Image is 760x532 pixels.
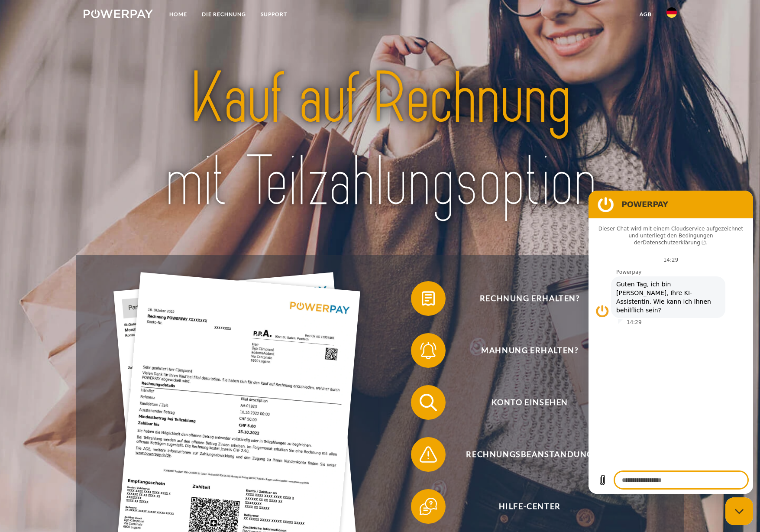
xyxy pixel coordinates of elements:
button: Hilfe-Center [411,489,636,524]
span: Rechnungsbeanstandung [424,437,636,472]
img: title-powerpay_de.svg [113,53,647,227]
a: SUPPORT [253,6,294,22]
a: Home [162,6,194,22]
button: Konto einsehen [411,385,636,420]
iframe: Messaging-Fenster [589,191,753,494]
span: Konto einsehen [424,385,636,420]
a: DIE RECHNUNG [194,6,253,22]
img: de [666,7,677,18]
img: qb_warning.svg [417,444,439,465]
span: Mahnung erhalten? [424,333,636,368]
img: qb_search.svg [417,392,439,413]
span: Hilfe-Center [424,489,636,524]
img: qb_bell.svg [417,340,439,361]
a: agb [632,6,659,22]
img: qb_help.svg [417,496,439,517]
button: Rechnung erhalten? [411,281,636,316]
button: Rechnungsbeanstandung [411,437,636,472]
iframe: Schaltfläche zum Öffnen des Messaging-Fensters; Konversation läuft [725,497,753,525]
img: logo-powerpay-white.svg [84,10,153,18]
img: qb_bill.svg [417,288,439,309]
span: Rechnung erhalten? [424,281,636,316]
button: Mahnung erhalten? [411,333,636,368]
